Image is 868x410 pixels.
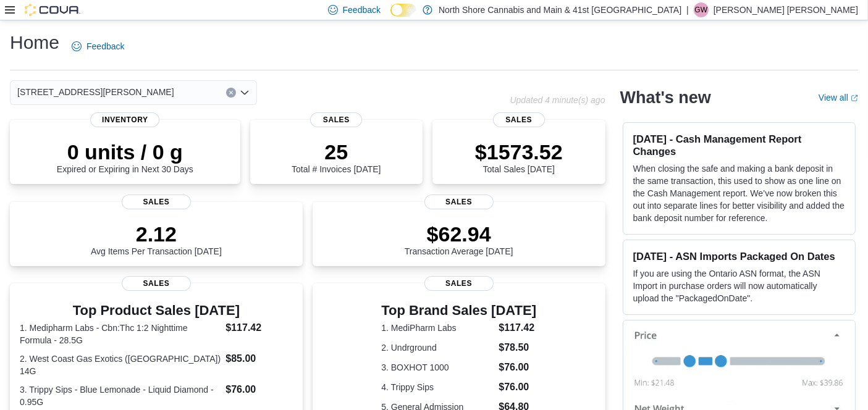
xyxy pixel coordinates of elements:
[493,112,545,127] span: Sales
[510,95,605,105] p: Updated 4 minute(s) ago
[122,276,191,291] span: Sales
[633,250,845,262] h3: [DATE] - ASN Imports Packaged On Dates
[86,40,124,52] span: Feedback
[405,222,513,246] p: $62.94
[67,34,129,59] a: Feedback
[424,276,494,291] span: Sales
[633,133,845,157] h3: [DATE] - Cash Management Report Changes
[25,4,80,16] img: Cova
[310,112,362,127] span: Sales
[10,30,59,55] h1: Home
[20,322,221,346] dt: 1. Medipharm Labs - Cbn:Thc 1:2 Nighttime Formula - 28.5G
[424,195,494,209] span: Sales
[390,4,416,17] input: Dark Mode
[439,2,681,17] p: North Shore Cannabis and Main & 41st [GEOGRAPHIC_DATA]
[499,320,536,335] dd: $117.42
[499,340,536,355] dd: $78.50
[381,303,536,318] h3: Top Brand Sales [DATE]
[292,140,381,164] p: 25
[475,140,563,174] div: Total Sales [DATE]
[20,383,221,408] dt: 3. Trippy Sips - Blue Lemonade - Liquid Diamond - 0.95G
[633,162,845,224] p: When closing the safe and making a bank deposit in the same transaction, this used to show as one...
[499,360,536,375] dd: $76.00
[694,2,709,17] div: Griffin Wright
[57,140,193,174] div: Expired or Expiring in Next 30 Days
[714,2,858,17] p: [PERSON_NAME] [PERSON_NAME]
[381,381,494,393] dt: 4. Trippy Sips
[633,267,845,304] p: If you are using the Ontario ASN format, the ASN Import in purchase orders will now automatically...
[475,140,563,164] p: $1573.52
[225,382,292,397] dd: $76.00
[91,222,222,246] p: 2.12
[405,222,513,256] div: Transaction Average [DATE]
[620,88,711,107] h2: What's new
[343,4,381,16] span: Feedback
[57,140,193,164] p: 0 units / 0 g
[381,322,494,334] dt: 1. MediPharm Labs
[851,94,858,102] svg: External link
[20,353,221,377] dt: 2. West Coast Gas Exotics ([GEOGRAPHIC_DATA]) 14G
[292,140,381,174] div: Total # Invoices [DATE]
[91,222,222,256] div: Avg Items Per Transaction [DATE]
[226,88,236,98] button: Clear input
[499,380,536,395] dd: $76.00
[225,351,292,366] dd: $85.00
[390,17,391,17] span: Dark Mode
[240,88,250,98] button: Open list of options
[225,320,292,335] dd: $117.42
[20,303,293,318] h3: Top Product Sales [DATE]
[819,93,858,102] a: View allExternal link
[381,341,494,354] dt: 2. Undrground
[90,112,159,127] span: Inventory
[686,2,689,17] p: |
[122,195,191,209] span: Sales
[694,2,707,17] span: GW
[17,85,174,99] span: [STREET_ADDRESS][PERSON_NAME]
[381,361,494,374] dt: 3. BOXHOT 1000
